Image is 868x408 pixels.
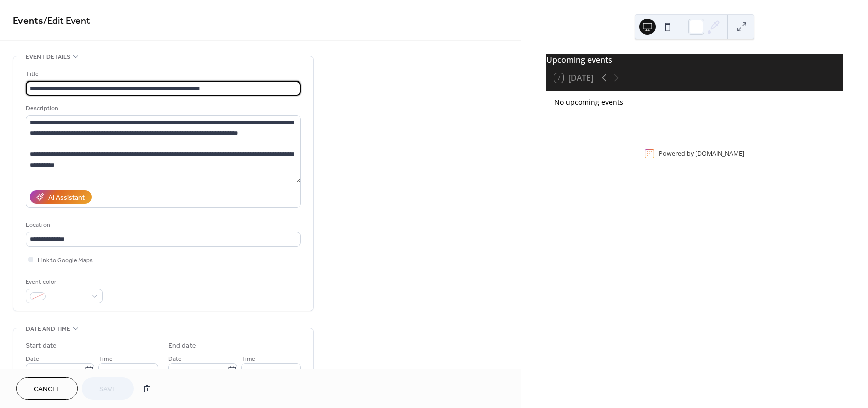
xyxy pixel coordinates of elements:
[26,52,70,62] span: Event details
[13,11,43,31] a: Events
[98,354,113,364] span: Time
[26,354,39,364] span: Date
[26,69,299,79] div: Title
[241,354,255,364] span: Time
[30,190,92,204] button: AI Assistant
[695,149,744,158] a: [DOMAIN_NAME]
[554,97,835,107] div: No upcoming events
[16,377,78,400] button: Cancel
[26,220,299,230] div: Location
[168,354,182,364] span: Date
[168,341,196,351] div: End date
[48,193,85,203] div: AI Assistant
[659,149,744,158] div: Powered by
[26,341,57,351] div: Start date
[26,323,70,334] span: Date and time
[43,11,90,31] span: / Edit Event
[38,255,93,266] span: Link to Google Maps
[26,277,101,287] div: Event color
[34,384,60,395] span: Cancel
[546,54,843,66] div: Upcoming events
[26,103,299,114] div: Description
